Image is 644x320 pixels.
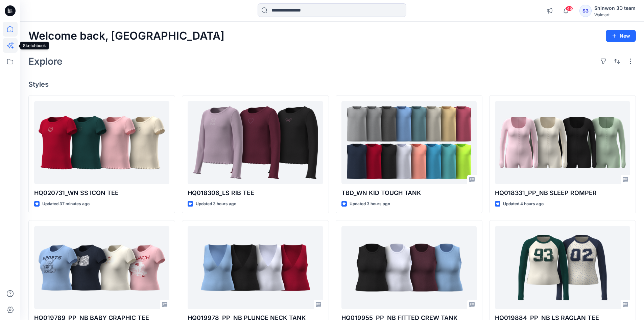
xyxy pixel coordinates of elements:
p: Updated 4 hours ago [503,200,544,208]
p: Updated 37 minutes ago [42,200,90,208]
a: HQ020731_WN SS ICON TEE [34,101,169,185]
p: HQ018331_PP_NB SLEEP ROMPER [495,188,630,198]
span: 45 [566,6,573,11]
p: Updated 3 hours ago [196,200,236,208]
button: New [606,30,636,42]
p: HQ020731_WN SS ICON TEE [34,188,169,198]
a: HQ019955_PP_NB FITTED CREW TANK [341,226,477,310]
a: HQ019978_PP_NB PLUNGE NECK TANK [188,226,323,310]
p: TBD_WN KID TOUGH TANK [341,188,477,198]
h4: Styles [28,80,636,88]
div: Walmart [594,12,636,17]
a: HQ019789_PP_NB BABY GRAPHIC TEE [34,226,169,310]
a: HQ018331_PP_NB SLEEP ROMPER [495,101,630,185]
a: TBD_WN KID TOUGH TANK [341,101,477,185]
p: Updated 3 hours ago [350,200,390,208]
div: S3 [579,5,592,17]
a: HQ018306_LS RIB TEE [188,101,323,185]
h2: Explore [28,56,63,67]
div: Shinwon 3D team [594,4,636,12]
p: HQ018306_LS RIB TEE [188,188,323,198]
a: HQ019884_PP_NB LS RAGLAN TEE [495,226,630,310]
h2: Welcome back, [GEOGRAPHIC_DATA] [28,30,224,42]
